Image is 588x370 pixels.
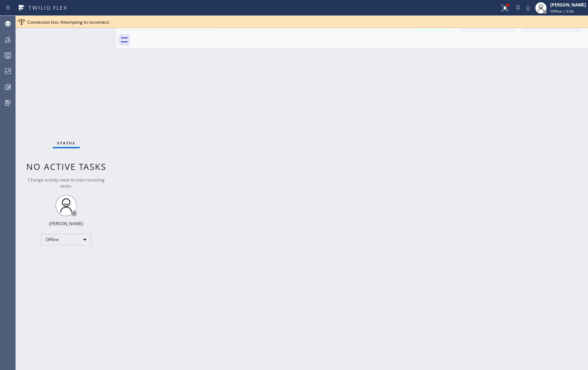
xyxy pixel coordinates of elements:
span: Status [57,140,75,145]
div: [PERSON_NAME] [49,221,83,227]
span: Change activity state to start receiving tasks. [28,177,105,189]
span: Offline | 5:54 [550,9,574,14]
div: Offline [41,234,91,245]
button: Mute [523,3,533,13]
span: Connection lost. Attempting to reconnect. [27,19,110,25]
div: [PERSON_NAME] [550,2,586,8]
span: No active tasks [26,161,106,172]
